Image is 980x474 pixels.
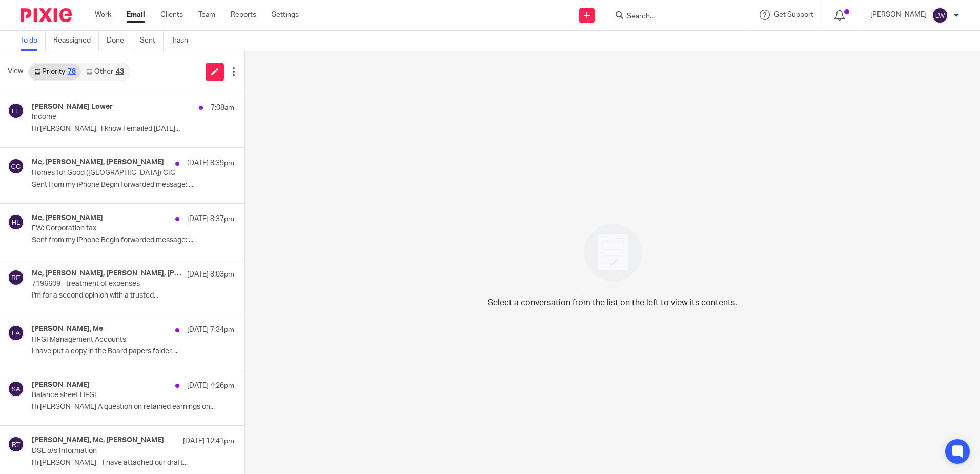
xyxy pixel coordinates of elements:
[21,31,46,51] a: To do
[183,436,234,446] p: [DATE] 12:41pm
[95,10,111,20] a: Work
[8,158,24,174] img: svg%3E
[32,403,234,411] p: Hi [PERSON_NAME] A question on retained earnings on...
[932,7,948,24] img: svg%3E
[8,103,24,119] img: svg%3E
[81,64,129,80] a: Other43
[8,381,24,397] img: svg%3E
[211,103,234,113] p: 7:08am
[21,8,72,22] img: Pixie
[32,291,234,300] p: I'm for a second opinion with a trusted...
[32,158,164,167] h4: Me, [PERSON_NAME], [PERSON_NAME]
[32,447,194,456] p: DSL o/s Information
[53,31,99,51] a: Reassigned
[32,125,234,133] p: Hi [PERSON_NAME], I know I emailed [DATE]...
[32,335,194,344] p: HFGI Management Accounts
[231,10,256,20] a: Reports
[160,10,183,20] a: Clients
[32,391,194,400] p: Balance sheet HFGI
[870,10,927,20] p: [PERSON_NAME]
[32,325,103,333] h4: [PERSON_NAME], Me
[32,347,234,356] p: I have put a copy in the Board papers folder. ...
[8,436,24,452] img: svg%3E
[187,158,234,168] p: [DATE] 8:39pm
[32,381,90,389] h4: [PERSON_NAME]
[32,169,194,177] p: Homes for Good ([GEOGRAPHIC_DATA]) CIC
[32,103,113,111] h4: [PERSON_NAME] Lower
[626,12,718,22] input: Search
[187,214,234,224] p: [DATE] 8:37pm
[32,181,234,189] p: Sent from my iPhone Begin forwarded message: ...
[8,269,24,286] img: svg%3E
[187,381,234,391] p: [DATE] 4:26pm
[127,10,145,20] a: Email
[107,31,132,51] a: Done
[32,113,194,122] p: Income
[577,217,648,288] img: image
[116,68,124,75] div: 43
[198,10,215,20] a: Team
[32,214,103,223] h4: Me, [PERSON_NAME]
[187,269,234,280] p: [DATE] 8:03pm
[32,280,194,288] p: 7196609 - treatment of expenses
[29,64,81,80] a: Priority78
[272,10,299,20] a: Settings
[8,66,23,77] span: View
[488,297,737,309] p: Select a conversation from the list on the left to view its contents.
[171,31,196,51] a: Trash
[32,436,164,445] h4: [PERSON_NAME], Me, [PERSON_NAME]
[32,224,194,233] p: FW: Corporation tax
[32,236,234,245] p: Sent from my iPhone Begin forwarded message: ...
[8,214,24,230] img: svg%3E
[187,325,234,335] p: [DATE] 7:34pm
[68,68,76,75] div: 78
[32,459,234,467] p: Hi [PERSON_NAME], I have attached our draft...
[140,31,164,51] a: Sent
[774,11,813,18] span: Get Support
[32,269,182,278] h4: Me, [PERSON_NAME], [PERSON_NAME], [PERSON_NAME]
[8,325,24,341] img: svg%3E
